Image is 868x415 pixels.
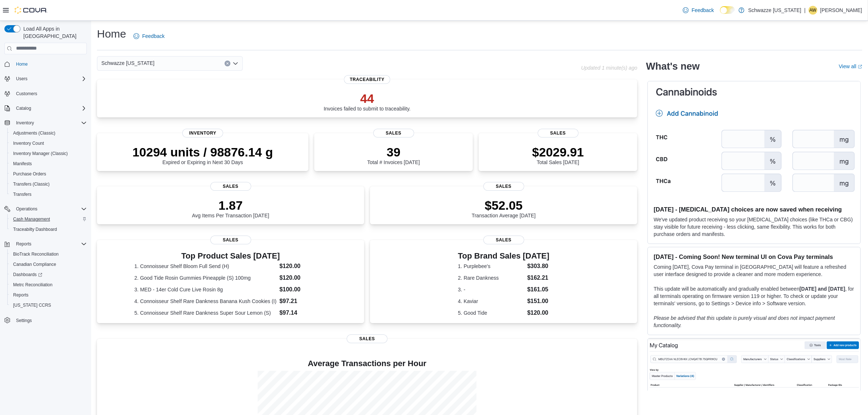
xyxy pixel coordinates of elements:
button: Operations [1,204,90,214]
button: Transfers [7,189,90,199]
button: BioTrack Reconciliation [7,249,90,259]
p: Coming [DATE], Cova Pay terminal in [GEOGRAPHIC_DATA] will feature a refreshed user interface des... [654,263,855,278]
a: Transfers (Classic) [10,180,52,189]
div: Transaction Average [DATE] [472,198,536,218]
button: Inventory [13,119,37,127]
dt: 3. - [458,286,524,293]
h3: Top Product Sales [DATE] [135,252,327,260]
button: Reports [1,239,90,249]
span: Settings [16,318,32,323]
a: Dashboards [10,270,45,279]
span: AW [809,6,816,15]
span: Dashboards [13,272,42,278]
dd: $100.00 [279,285,327,294]
dd: $162.21 [527,274,549,282]
a: Settings [13,316,35,325]
strong: [DATE] and [DATE] [799,286,845,292]
h3: [DATE] - Coming Soon! New terminal UI on Cova Pay terminals [654,253,855,260]
button: [US_STATE] CCRS [7,300,90,310]
h3: Top Brand Sales [DATE] [458,252,549,260]
button: Inventory [1,118,90,128]
p: $52.05 [472,198,536,213]
span: Sales [538,129,579,137]
dd: $120.00 [279,262,327,271]
button: Customers [1,88,90,99]
img: Cova [15,7,47,14]
dt: 2. Good Tide Rosin Gummies Pineapple (S) 100mg [135,274,277,282]
span: Transfers (Classic) [13,181,50,187]
dd: $120.00 [527,309,549,317]
p: Schwazze [US_STATE] [748,6,801,15]
a: Home [13,60,31,69]
span: Sales [483,182,524,191]
button: Reports [13,240,34,248]
a: Inventory Manager (Classic) [10,149,71,158]
p: | [804,6,806,15]
span: [US_STATE] CCRS [13,302,51,308]
a: Reports [10,291,31,299]
span: Manifests [10,159,87,168]
span: Reports [13,292,28,298]
button: Catalog [1,103,90,113]
span: Traceabilty Dashboard [13,226,57,232]
span: Operations [16,206,38,212]
a: View allExternal link [839,63,862,69]
h2: What's new [646,61,700,72]
a: [US_STATE] CCRS [10,301,54,310]
div: Avg Items Per Transaction [DATE] [192,198,269,218]
span: Inventory Count [10,139,87,148]
dt: 5. Connoisseur Shelf Rare Dankness Super Sour Lemon (S) [135,309,277,317]
button: Canadian Compliance [7,259,90,269]
span: Feedback [142,32,164,40]
span: Feedback [692,7,714,14]
span: Traceability [344,75,390,84]
div: Invoices failed to submit to traceability. [324,91,411,112]
span: Catalog [16,105,31,111]
button: Home [1,59,90,69]
span: Inventory Manager (Classic) [13,151,68,156]
span: Sales [483,236,524,244]
a: Customers [13,89,40,98]
dd: $161.05 [527,285,549,294]
button: Traceabilty Dashboard [7,224,90,234]
p: 44 [324,91,411,106]
dt: 1. Purplebee's [458,263,524,270]
p: We've updated product receiving so your [MEDICAL_DATA] choices (like THCa or CBG) stay visible fo... [654,216,855,238]
svg: External link [858,65,862,69]
span: Schwazze [US_STATE] [101,59,155,67]
span: Inventory Count [13,140,44,146]
button: Users [1,74,90,84]
dt: 4. Connoisseur Shelf Rare Dankness Banana Kush Cookies (I) [135,298,277,305]
button: Reports [7,290,90,300]
span: Manifests [13,161,32,167]
span: Sales [210,236,251,244]
span: Purchase Orders [13,171,46,177]
dt: 3. MED - 14er Cold Cure Live Rosin 8g [135,286,277,293]
span: Home [13,59,87,69]
span: Customers [16,91,37,97]
span: Washington CCRS [10,301,87,310]
a: Canadian Compliance [10,260,59,269]
a: Feedback [680,3,717,18]
dd: $97.14 [279,309,327,317]
button: Clear input [225,61,230,66]
span: Inventory [182,129,223,137]
p: $2029.91 [532,145,584,159]
span: Metrc Reconciliation [13,282,52,288]
span: Inventory [16,120,34,126]
span: Operations [13,205,87,213]
span: Reports [13,240,87,248]
dd: $97.21 [279,297,327,306]
span: Customers [13,89,87,98]
button: Operations [13,205,40,213]
span: Cash Management [13,216,50,222]
span: Settings [13,315,87,325]
span: Inventory Manager (Classic) [10,149,87,158]
dt: 1. Connoisseur Shelf Bloom Full Send (H) [135,263,277,270]
div: Alexis Williams [809,6,817,15]
h1: Home [97,27,126,41]
span: Inventory [13,119,87,127]
a: Traceabilty Dashboard [10,225,60,234]
a: Adjustments (Classic) [10,129,58,137]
